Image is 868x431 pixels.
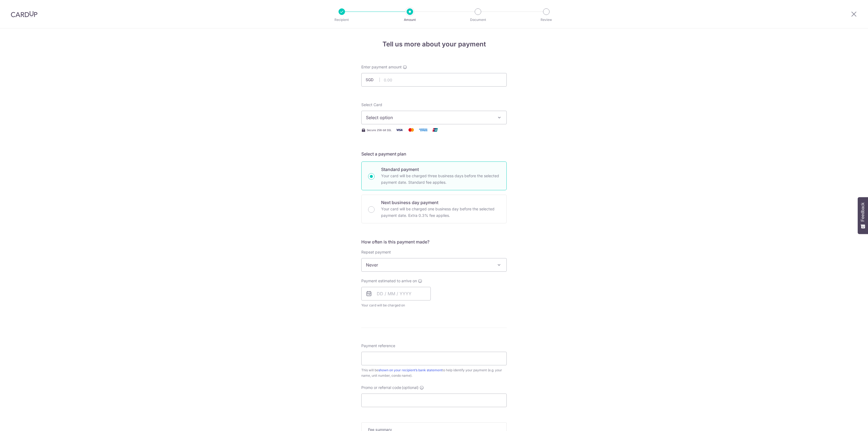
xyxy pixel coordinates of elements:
[361,239,507,245] h5: How often is this payment made?
[390,17,430,23] p: Amount
[406,126,417,133] img: Mastercard
[361,111,507,124] button: Select option
[381,199,500,206] p: Next business day payment
[361,287,431,300] input: DD / MM / YYYY
[366,77,380,83] span: SGD
[361,151,507,157] h5: Select a payment plan
[366,114,492,121] span: Select option
[381,166,500,173] p: Standard payment
[361,367,507,378] div: This will be to help identify your payment (e.g. your name, unit number, condo name).
[11,11,37,17] img: CardUp
[526,17,566,23] p: Review
[458,17,498,23] p: Document
[322,17,362,23] p: Recipient
[361,343,395,348] span: Payment reference
[361,64,402,70] span: Enter payment amount
[361,102,382,107] span: translation missing: en.payables.payment_networks.credit_card.summary.labels.select_card
[858,197,868,234] button: Feedback - Show survey
[394,126,405,133] img: Visa
[402,385,419,390] span: (optional)
[833,415,863,428] iframe: Opens a widget where you can find more information
[361,73,507,87] input: 0.00
[418,126,429,133] img: American Express
[860,202,865,221] span: Feedback
[381,173,500,186] p: Your card will be charged three business days before the selected payment date. Standard fee appl...
[361,385,401,390] span: Promo or referral code
[362,258,506,271] span: Never
[361,258,507,272] span: Never
[361,39,507,49] h4: Tell us more about your payment
[367,128,392,132] span: Secure 256-bit SSL
[378,368,442,372] a: shown on your recipient’s bank statement
[361,278,417,284] span: Payment estimated to arrive on
[361,303,431,308] span: Your card will be charged on
[361,249,391,255] label: Repeat payment
[381,206,500,219] p: Your card will be charged one business day before the selected payment date. Extra 0.3% fee applies.
[430,126,441,133] img: Union Pay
